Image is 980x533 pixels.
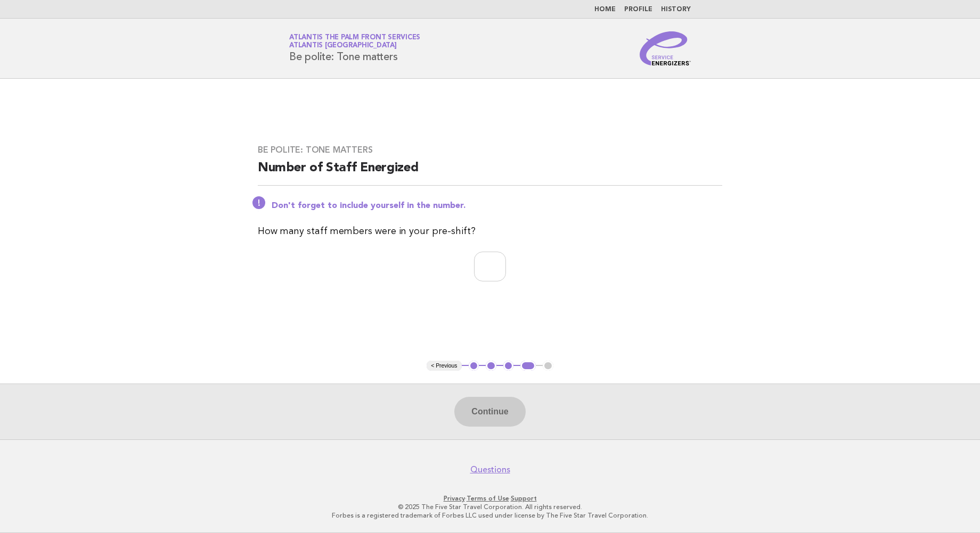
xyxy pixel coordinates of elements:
a: Privacy [444,495,465,502]
span: Atlantis [GEOGRAPHIC_DATA] [289,43,397,49]
a: History [661,6,691,13]
p: Don't forget to include yourself in the number. [272,201,722,211]
h2: Number of Staff Energized [258,160,722,186]
h1: Be polite: Tone matters [289,35,420,62]
a: Questions [470,464,510,475]
a: Home [594,6,616,13]
p: © 2025 The Five Star Travel Corporation. All rights reserved. [164,503,816,511]
a: Atlantis The Palm Front ServicesAtlantis [GEOGRAPHIC_DATA] [289,34,420,49]
button: 1 [469,361,479,371]
a: Profile [624,6,652,13]
button: < Previous [427,361,461,371]
button: 4 [520,361,536,371]
a: Support [511,495,537,502]
p: · · [164,494,816,503]
img: Service Energizers [640,31,691,65]
p: Forbes is a registered trademark of Forbes LLC used under license by The Five Star Travel Corpora... [164,511,816,520]
h3: Be polite: Tone matters [258,145,722,155]
button: 3 [503,361,514,371]
p: How many staff members were in your pre-shift? [258,224,722,239]
button: 2 [486,361,496,371]
a: Terms of Use [467,495,509,502]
